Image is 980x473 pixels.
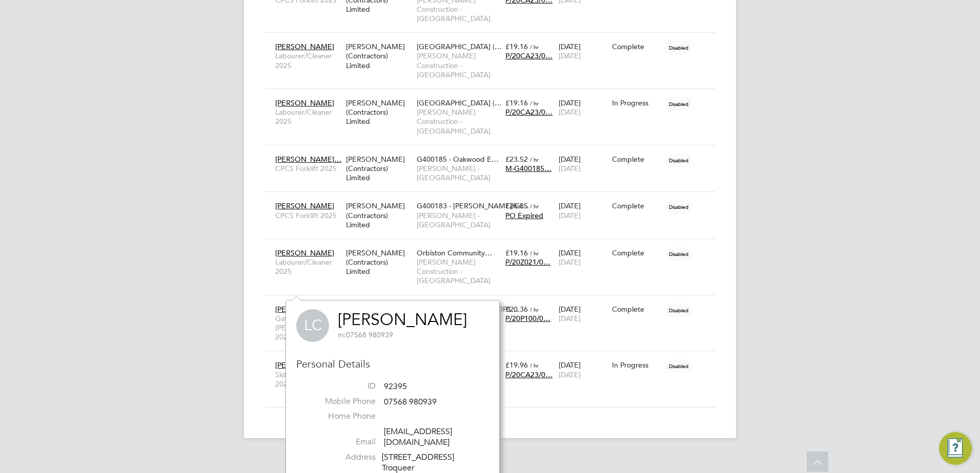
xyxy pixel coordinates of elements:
[384,381,407,392] span: 92395
[612,248,660,257] div: Complete
[275,42,334,51] span: [PERSON_NAME]
[417,211,500,229] span: [PERSON_NAME] - [GEOGRAPHIC_DATA]
[417,98,502,107] span: [GEOGRAPHIC_DATA] (…
[665,304,692,317] span: Disabled
[530,43,539,51] span: / hr
[343,299,414,338] div: [PERSON_NAME] (Contractors) Limited
[304,452,376,463] label: Address
[273,196,716,204] a: [PERSON_NAME]CPCS Forklift 2025[PERSON_NAME] (Contractors) LimitedG400183 - [PERSON_NAME]/Gl…[PER...
[273,299,716,308] a: [PERSON_NAME]Gateman/Traffic [PERSON_NAME] 2025[PERSON_NAME] (Contractors) Limited[GEOGRAPHIC_DAT...
[556,299,609,328] div: [DATE]
[338,330,393,339] span: 07568 980939
[343,196,414,234] div: [PERSON_NAME] (Contractors) Limited
[343,149,414,188] div: [PERSON_NAME] (Contractors) Limited
[417,155,499,164] span: G400185 - Oakwood E…
[384,426,452,447] a: [EMAIL_ADDRESS][DOMAIN_NAME]
[343,37,414,75] div: [PERSON_NAME] (Contractors) Limited
[304,411,376,422] label: Home Phone
[612,360,660,370] div: In Progress
[505,155,528,164] span: £23.52
[530,249,539,257] span: / hr
[304,437,376,447] label: Email
[505,370,553,379] span: P/20CA23/0…
[505,360,528,370] span: £19.96
[273,355,716,363] a: [PERSON_NAME]Skilled Labourer 2025[PERSON_NAME] (Contractors) Limited[GEOGRAPHIC_DATA] (…[PERSON_...
[559,257,581,267] span: [DATE]
[665,359,692,373] span: Disabled
[665,97,692,111] span: Disabled
[559,370,581,379] span: [DATE]
[275,107,341,126] span: Labourer/Cleaner 2025
[417,42,502,51] span: [GEOGRAPHIC_DATA] (…
[505,201,528,210] span: £26.85
[556,196,609,225] div: [DATE]
[559,107,581,117] span: [DATE]
[338,330,346,339] span: m:
[530,202,539,210] span: / hr
[505,257,550,267] span: P/20Z021/0…
[612,98,660,107] div: In Progress
[275,370,341,389] span: Skilled Labourer 2025
[275,305,334,314] span: [PERSON_NAME]
[665,200,692,213] span: Disabled
[505,314,550,323] span: P/20P100/0…
[304,396,376,407] label: Mobile Phone
[296,357,489,371] h3: Personal Details
[384,397,437,407] span: 07568 980939
[559,51,581,60] span: [DATE]
[559,314,581,323] span: [DATE]
[273,93,716,101] a: [PERSON_NAME]Labourer/Cleaner 2025[PERSON_NAME] (Contractors) Limited[GEOGRAPHIC_DATA] (…[PERSON_...
[275,164,341,173] span: CPCS Forklift 2025
[559,164,581,173] span: [DATE]
[417,51,500,79] span: [PERSON_NAME] Construction - [GEOGRAPHIC_DATA]
[275,248,334,257] span: [PERSON_NAME]
[275,211,341,220] span: CPCS Forklift 2025
[417,164,500,182] span: [PERSON_NAME] - [GEOGRAPHIC_DATA]
[505,42,528,51] span: £19.16
[275,360,334,370] span: [PERSON_NAME]
[556,93,609,122] div: [DATE]
[343,93,414,132] div: [PERSON_NAME] (Contractors) Limited
[665,247,692,261] span: Disabled
[505,98,528,107] span: £19.16
[338,310,467,330] a: [PERSON_NAME]
[530,361,539,369] span: / hr
[273,149,716,158] a: [PERSON_NAME]…CPCS Forklift 2025[PERSON_NAME] (Contractors) LimitedG400185 - Oakwood E…[PERSON_NA...
[505,211,543,220] span: PO Expired
[556,149,609,178] div: [DATE]
[559,211,581,220] span: [DATE]
[273,36,716,45] a: [PERSON_NAME]Labourer/Cleaner 2025[PERSON_NAME] (Contractors) Limited[GEOGRAPHIC_DATA] (…[PERSON_...
[275,155,341,164] span: [PERSON_NAME]…
[296,309,329,342] span: LC
[275,257,341,276] span: Labourer/Cleaner 2025
[304,381,376,392] label: ID
[275,201,334,210] span: [PERSON_NAME]
[505,164,552,173] span: M-G400185…
[417,248,492,257] span: Orbiston Community…
[343,243,414,282] div: [PERSON_NAME] (Contractors) Limited
[556,355,609,384] div: [DATE]
[612,201,660,210] div: Complete
[612,42,660,51] div: Complete
[275,98,334,107] span: [PERSON_NAME]
[275,51,341,70] span: Labourer/Cleaner 2025
[505,51,553,60] span: P/20CA23/0…
[612,305,660,314] div: Complete
[505,248,528,257] span: £19.16
[275,314,341,342] span: Gateman/Traffic [PERSON_NAME] 2025
[556,243,609,272] div: [DATE]
[417,107,500,136] span: [PERSON_NAME] Construction - [GEOGRAPHIC_DATA]
[417,201,529,210] span: G400183 - [PERSON_NAME]/Gl…
[505,107,553,117] span: P/20CA23/0…
[939,432,972,465] button: Engage Resource Center
[505,305,528,314] span: £20.36
[530,99,539,107] span: / hr
[556,37,609,66] div: [DATE]
[612,155,660,164] div: Complete
[665,41,692,54] span: Disabled
[273,243,716,251] a: [PERSON_NAME]Labourer/Cleaner 2025[PERSON_NAME] (Contractors) LimitedOrbiston Community…[PERSON_N...
[530,306,539,313] span: / hr
[530,156,539,163] span: / hr
[665,154,692,167] span: Disabled
[417,257,500,286] span: [PERSON_NAME] Construction - [GEOGRAPHIC_DATA]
